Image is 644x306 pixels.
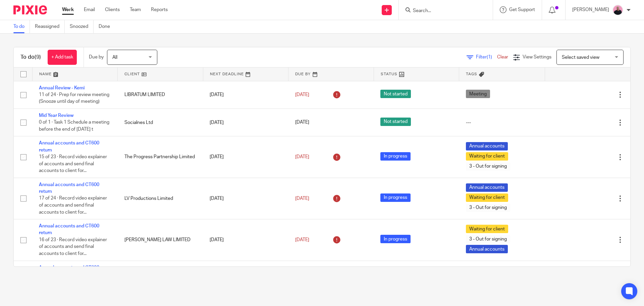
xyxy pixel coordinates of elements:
[118,261,203,302] td: MUSIC INDUSTRIES ASSOCIATION
[39,113,73,118] a: Mid Year Review
[380,193,411,202] span: In progress
[39,224,99,235] a: Annual accounts and CT600 return
[203,178,288,219] td: [DATE]
[203,108,288,136] td: [DATE]
[497,55,508,59] a: Clear
[466,90,490,98] span: Meeting
[612,5,623,15] img: Bio%20-%20Kemi%20.png
[39,92,109,104] span: 11 of 24 · Prep for review meeting (Snooze until day of meeting)
[203,81,288,108] td: [DATE]
[118,108,203,136] td: Socialnes Ltd
[487,55,492,59] span: (1)
[39,196,107,215] span: 17 of 24 · Record video explainer of accounts and send final accounts to client for...
[70,20,94,33] a: Snoozed
[466,193,508,202] span: Waiting for client
[523,55,551,59] span: View Settings
[466,72,477,76] span: Tags
[295,120,309,125] span: [DATE]
[13,5,47,14] img: Pixie
[99,20,115,33] a: Done
[151,6,168,13] a: Reports
[39,182,99,194] a: Annual accounts and CT600 return
[295,92,309,97] span: [DATE]
[466,266,508,275] span: Annual accounts
[118,81,203,108] td: LIBRATUM LIMITED
[39,265,99,277] a: Annual accounts and CT600 return
[35,20,65,33] a: Reassigned
[380,90,411,98] span: Not started
[13,20,30,33] a: To do
[35,54,41,60] span: (9)
[466,235,510,243] span: 3 - Out for signing
[203,219,288,261] td: [DATE]
[39,155,107,173] span: 15 of 23 · Record video explainer of accounts and send final accounts to client for...
[562,55,599,60] span: Select saved view
[466,162,510,171] span: 3 - Out for signing
[466,119,538,126] div: ---
[118,178,203,219] td: LV Productions Limited
[466,142,508,150] span: Annual accounts
[466,183,508,192] span: Annual accounts
[20,54,41,61] h1: To do
[560,18,612,25] p: You are already signed in.
[476,55,497,59] span: Filter
[295,237,309,242] span: [DATE]
[380,152,411,161] span: In progress
[39,141,99,152] a: Annual accounts and CT600 return
[39,237,107,256] span: 16 of 23 · Record video explainer of accounts and send final accounts to client for...
[466,152,508,161] span: Waiting for client
[203,136,288,178] td: [DATE]
[84,6,95,13] a: Email
[466,245,508,253] span: Annual accounts
[48,50,77,65] a: + Add task
[380,235,411,243] span: In progress
[112,55,117,60] span: All
[39,120,109,132] span: 0 of 1 · Task 1 Schedule a meeting before the end of [DATE] t
[118,136,203,178] td: The Progress Partnership Limited
[89,54,104,60] p: Due by
[295,196,309,201] span: [DATE]
[466,204,510,212] span: 3 - Out for signing
[203,261,288,302] td: [DATE]
[39,86,85,90] a: Annual Review - Kemi
[118,219,203,261] td: [PERSON_NAME] LAW LIMITED
[130,6,141,13] a: Team
[105,6,120,13] a: Clients
[62,6,74,13] a: Work
[380,118,411,126] span: Not started
[295,155,309,159] span: [DATE]
[466,225,508,233] span: Waiting for client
